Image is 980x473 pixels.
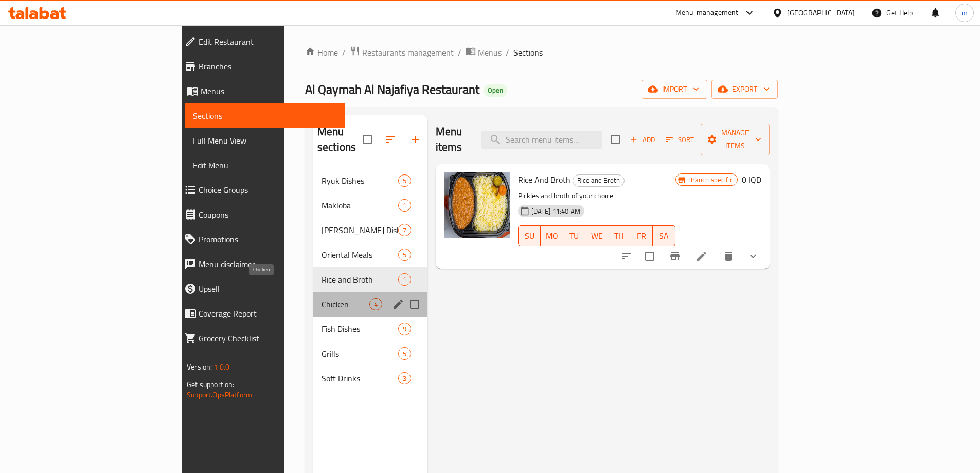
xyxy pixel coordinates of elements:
[322,174,398,187] span: Ryuk Dishes
[176,54,345,79] a: Branches
[629,134,656,146] span: Add
[506,46,509,59] li: /
[518,189,675,202] p: Pickles and broth of your choice
[403,127,427,152] button: Add section
[563,225,586,246] button: TU
[362,46,454,59] span: Restaurants management
[398,174,411,187] div: items
[176,301,345,326] a: Coverage Report
[193,110,337,122] span: Sections
[573,174,624,186] span: Rice and Broth
[322,298,369,310] span: Chicken
[444,172,510,238] img: Rice And Broth
[711,80,778,99] button: export
[567,229,582,243] span: TU
[322,224,398,236] span: [PERSON_NAME] Dishes
[399,374,411,383] span: 3
[675,7,739,19] div: Menu-management
[653,225,675,246] button: SA
[322,347,398,360] span: Grills
[322,224,398,236] div: Qima Najafiy Dishes
[199,60,337,73] span: Branches
[313,242,427,267] div: Oriental Meals5
[518,225,541,246] button: SU
[399,275,411,285] span: 1
[590,229,604,243] span: WE
[322,372,398,384] span: Soft Drinks
[399,324,411,334] span: 9
[313,366,427,391] div: Soft Drinks3
[481,131,602,149] input: search
[626,132,659,148] span: Add item
[313,292,427,317] div: Chicken4edit
[604,129,626,150] span: Select section
[199,208,337,221] span: Coupons
[357,129,378,150] span: Select all sections
[399,176,411,186] span: 5
[201,85,337,97] span: Menus
[541,225,563,246] button: MO
[390,296,406,312] button: edit
[370,300,382,309] span: 4
[573,174,625,187] div: Rice and Broth
[305,78,479,101] span: Al Qaymah Al Najafiya Restaurant
[709,127,761,152] span: Manage items
[305,46,778,59] nav: breadcrumb
[513,46,543,59] span: Sections
[187,360,212,374] span: Version:
[684,175,737,185] span: Branch specific
[176,252,345,276] a: Menu disclaimer
[398,372,411,384] div: items
[176,227,345,252] a: Promotions
[322,273,398,286] div: Rice and Broth
[199,332,337,344] span: Grocery Checklist
[961,7,968,19] span: m
[214,360,230,374] span: 1.0.0
[176,79,345,103] a: Menus
[369,298,382,310] div: items
[193,134,337,147] span: Full Menu View
[176,202,345,227] a: Coupons
[639,246,661,267] span: Select to update
[527,206,584,216] span: [DATE] 11:40 AM
[614,244,639,269] button: sort-choices
[787,7,855,19] div: [GEOGRAPHIC_DATA]
[187,388,252,401] a: Support.OpsPlatform
[176,276,345,301] a: Upsell
[398,273,411,286] div: items
[199,258,337,270] span: Menu disclaimer
[650,83,699,96] span: import
[322,199,398,212] div: Makloba
[199,184,337,196] span: Choice Groups
[663,132,697,148] button: Sort
[187,378,234,391] span: Get support on:
[612,229,627,243] span: TH
[199,283,337,295] span: Upsell
[398,224,411,236] div: items
[199,36,337,48] span: Edit Restaurant
[350,46,454,59] a: Restaurants management
[545,229,559,243] span: MO
[313,164,427,395] nav: Menu sections
[176,29,345,54] a: Edit Restaurant
[313,168,427,193] div: Ryuk Dishes5
[322,249,398,261] span: Oriental Meals
[399,201,411,211] span: 1
[747,250,759,262] svg: Show Choices
[742,172,761,187] h6: 0 IQD
[313,267,427,292] div: Rice and Broth1
[176,178,345,202] a: Choice Groups
[199,233,337,246] span: Promotions
[398,249,411,261] div: items
[523,229,537,243] span: SU
[193,159,337,171] span: Edit Menu
[185,128,345,153] a: Full Menu View
[657,229,671,243] span: SA
[313,218,427,242] div: [PERSON_NAME] Dishes7
[176,326,345,351] a: Grocery Checklist
[585,225,608,246] button: WE
[398,323,411,335] div: items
